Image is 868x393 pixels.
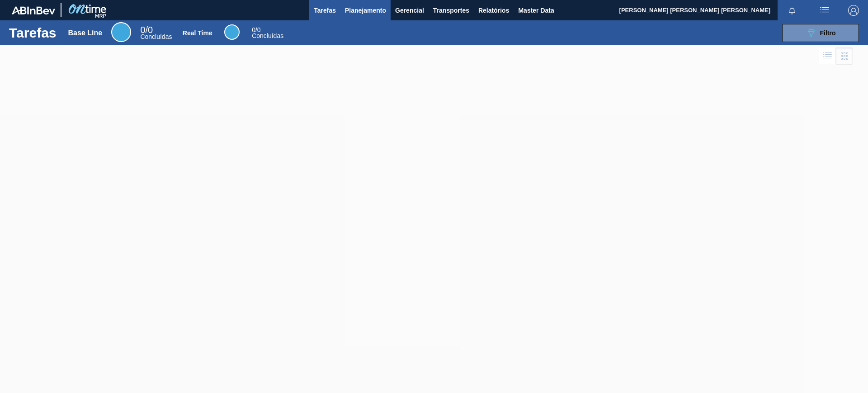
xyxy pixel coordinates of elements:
[140,26,172,40] div: Base Line
[782,24,859,42] button: Filtro
[314,5,336,16] span: Tarefas
[395,5,424,16] span: Gerencial
[224,24,240,40] div: Real Time
[252,32,283,39] span: Concluídas
[518,5,554,16] span: Master Data
[433,5,469,16] span: Transportes
[140,33,172,40] span: Concluídas
[252,26,260,33] span: / 0
[478,5,509,16] span: Relatórios
[140,25,153,35] span: / 0
[252,26,255,33] span: 0
[848,5,859,16] img: Logout
[252,27,283,39] div: Real Time
[68,29,103,37] div: Base Line
[819,5,830,16] img: userActions
[111,22,131,42] div: Base Line
[140,25,145,35] span: 0
[183,29,212,37] div: Real Time
[778,4,807,17] button: Notificações
[345,5,386,16] span: Planejamento
[820,29,836,37] span: Filtro
[9,28,57,38] h1: Tarefas
[12,6,55,14] img: TNhmsLtSVTkK8tSr43FrP2fwEKptu5GPRR3wAAAABJRU5ErkJggg==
